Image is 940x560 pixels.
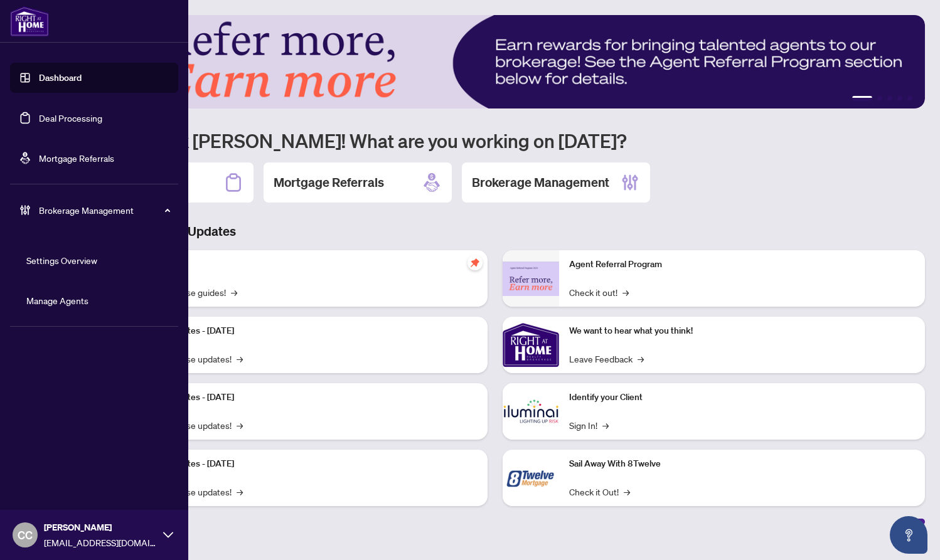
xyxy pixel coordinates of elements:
a: Dashboard [39,72,82,83]
a: Manage Agents [26,295,88,306]
span: → [638,352,644,366]
p: We want to hear what you think! [569,324,915,338]
span: pushpin [467,255,483,270]
a: Check it Out!→ [569,485,630,499]
p: Platform Updates - [DATE] [132,324,478,338]
h2: Brokerage Management [472,174,609,191]
span: [PERSON_NAME] [44,520,157,534]
span: → [237,352,243,366]
img: Sail Away With 8Twelve [503,450,559,506]
p: Agent Referral Program [569,258,915,272]
button: 3 [887,96,892,101]
p: Sail Away With 8Twelve [569,457,915,471]
a: Check it out!→ [569,285,629,299]
button: 2 [877,96,882,101]
button: 1 [852,96,872,101]
span: → [237,485,243,499]
img: Identify your Client [503,383,559,440]
p: Platform Updates - [DATE] [132,457,478,471]
span: → [622,285,629,299]
a: Leave Feedback→ [569,352,644,366]
a: Mortgage Referrals [39,152,114,164]
h1: Welcome back [PERSON_NAME]! What are you working on [DATE]? [65,129,925,152]
img: We want to hear what you think! [503,317,559,373]
span: Brokerage Management [39,203,169,217]
span: → [237,418,243,432]
button: Open asap [890,516,927,554]
a: Settings Overview [26,255,97,266]
img: Slide 0 [65,15,925,108]
span: [EMAIL_ADDRESS][DOMAIN_NAME] [44,536,157,549]
span: → [602,418,609,432]
button: 5 [907,96,912,101]
p: Platform Updates - [DATE] [132,391,478,404]
h2: Mortgage Referrals [274,174,384,191]
p: Self-Help [132,258,478,272]
h3: Brokerage & Industry Updates [65,223,925,240]
span: → [231,285,237,299]
button: 4 [897,96,902,101]
img: Agent Referral Program [503,262,559,296]
img: logo [10,6,49,36]
a: Deal Processing [39,112,102,124]
span: → [624,485,630,499]
p: Identify your Client [569,391,915,404]
a: Sign In!→ [569,418,609,432]
span: CC [18,526,33,544]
